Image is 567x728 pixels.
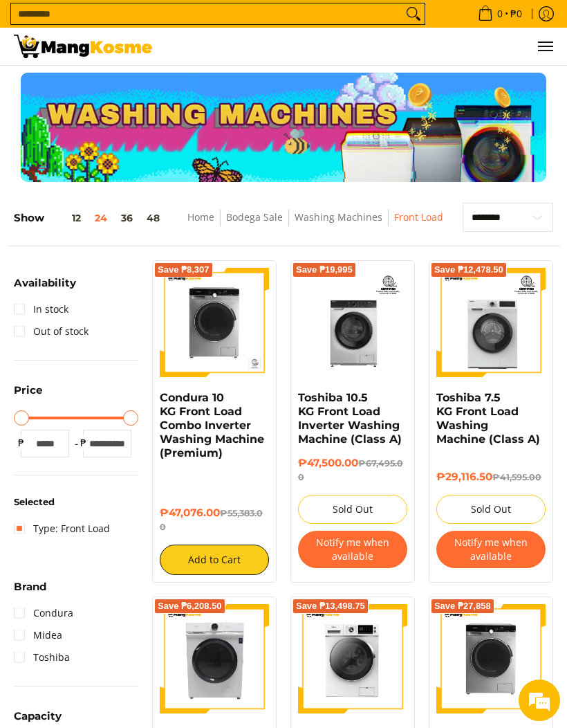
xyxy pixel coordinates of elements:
[158,602,222,610] span: Save ₱6,208.50
[187,210,214,224] a: Home
[298,604,407,713] img: Midea Front Load 10kg Wash and Dry Washing Machine (Class A)
[436,268,546,377] img: Toshiba 7.5 KG Front Load Washing Machine (Class A)
[14,277,76,288] span: Availability
[160,507,269,534] h6: ₱47,076.00
[14,518,110,540] a: Type: Front Load
[492,472,541,482] del: ₱41,595.00
[14,602,73,624] a: Condura
[170,209,461,240] nav: Breadcrumbs
[14,385,43,395] span: Price
[14,624,62,646] a: Midea
[298,268,407,377] img: Toshiba 10.5 KG Front Load Inverter Washing Machine (Class A)
[166,28,553,65] nav: Main Menu
[295,210,382,224] a: Washing Machines
[436,531,546,568] button: Notify me when available
[140,212,167,224] button: 48
[402,3,425,24] button: Search
[166,28,553,65] ul: Customer Navigation
[14,320,89,343] a: Out of stock
[296,602,365,610] span: Save ₱13,498.75
[14,385,43,406] summary: Open
[160,604,269,713] img: Midea 7 KG Front Load Washing Machine (Class A)
[434,602,491,610] span: Save ₱27,858
[436,471,546,484] h6: ₱29,116.50
[14,581,46,602] summary: Open
[298,531,407,568] button: Notify me when available
[298,458,403,482] del: ₱67,495.00
[298,457,407,484] h6: ₱47,500.00
[474,6,526,21] span: •
[495,9,505,19] span: 0
[14,646,70,668] a: Toshiba
[296,266,353,274] span: Save ₱19,995
[76,436,90,450] span: ₱
[436,391,540,446] a: Toshiba 7.5 KG Front Load Washing Machine (Class A)
[14,298,68,320] a: In stock
[226,210,283,224] a: Bodega Sale
[14,711,62,721] span: Capacity
[434,266,503,274] span: Save ₱12,478.50
[158,266,210,274] span: Save ₱8,307
[14,35,152,58] img: Washing Machines l Mang Kosme: Home Appliances Warehouse Sale Partner Front Load
[508,9,524,19] span: ₱0
[160,391,264,459] a: Condura 10 KG Front Load Combo Inverter Washing Machine (Premium)
[14,436,28,450] span: ₱
[160,268,269,377] img: Condura 10 KG Front Load Combo Inverter Washing Machine (Premium)
[14,212,167,225] h5: Show
[160,545,269,575] button: Add to Cart
[14,496,138,507] h6: Selected
[14,581,46,592] span: Brand
[436,495,546,524] button: Sold Out
[394,209,443,226] span: Front Load
[436,604,546,713] img: Condura 10 KG Front Load Combo Inverter Washing Machine Silver (Class A)
[44,212,88,224] button: 12
[114,212,140,224] button: 36
[14,277,76,298] summary: Open
[298,391,402,446] a: Toshiba 10.5 KG Front Load Inverter Washing Machine (Class A)
[298,495,407,524] button: Sold Out
[537,28,553,65] button: Menu
[88,212,114,224] button: 24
